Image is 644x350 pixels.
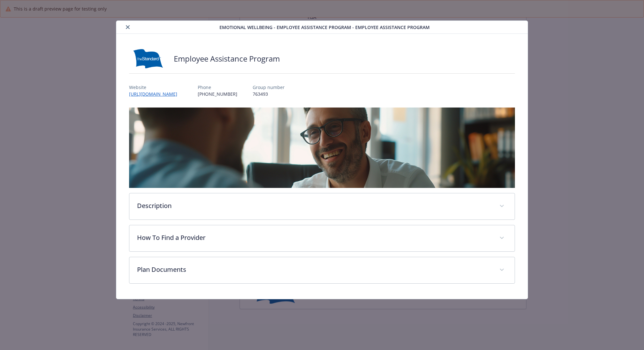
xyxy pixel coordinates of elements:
p: Plan Documents [137,265,492,274]
p: How To Find a Provider [137,233,492,242]
p: Description [137,201,492,211]
p: Group number [253,84,285,91]
h2: Employee Assistance Program [174,53,280,64]
button: close [124,23,132,31]
p: [PHONE_NUMBER] [198,91,237,97]
img: Standard Insurance Company [129,49,167,68]
div: details for plan Emotional Wellbeing - Employee Assistance Program - Employee Assistance Program [65,20,580,299]
div: Plan Documents [129,257,515,283]
a: [URL][DOMAIN_NAME] [129,91,182,97]
div: Description [129,193,515,220]
span: Emotional Wellbeing - Employee Assistance Program - Employee Assistance Program [219,24,430,31]
p: 763493 [253,91,285,97]
p: Phone [198,84,237,91]
p: Website [129,84,182,91]
img: banner [129,108,515,188]
div: How To Find a Provider [129,225,515,251]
